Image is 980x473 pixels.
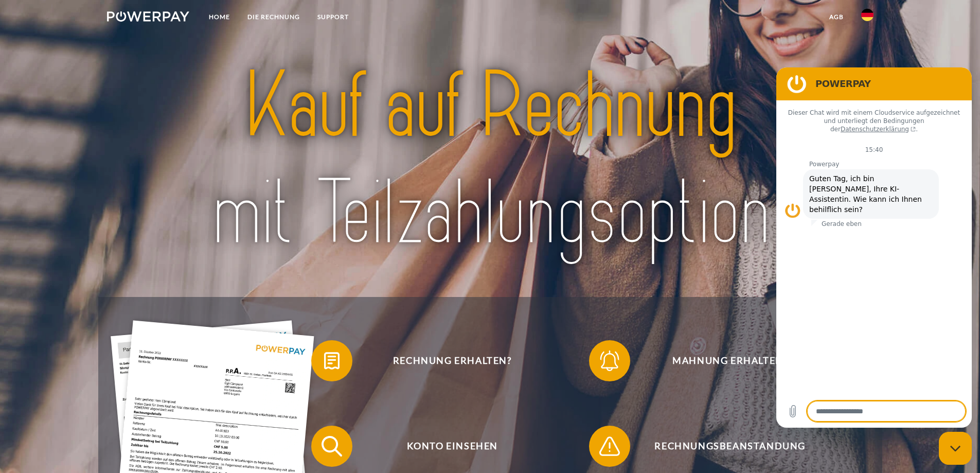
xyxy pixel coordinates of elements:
button: Rechnung erhalten? [311,340,579,381]
img: qb_warning.svg [597,433,622,459]
img: logo-powerpay-white.svg [107,11,190,22]
button: Rechnungsbeanstandung [589,426,857,467]
span: Mahnung erhalten? [604,340,856,381]
img: qb_search.svg [319,433,345,459]
button: Konto einsehen [311,426,579,467]
button: Mahnung erhalten? [589,340,857,381]
a: Home [200,8,239,26]
img: title-powerpay_de.svg [145,47,835,273]
iframe: Schaltfläche zum Öffnen des Messaging-Fensters; Konversation läuft [939,432,972,465]
img: qb_bell.svg [597,348,622,374]
span: Rechnungsbeanstandung [604,426,856,467]
span: Rechnung erhalten? [326,340,578,381]
iframe: Messaging-Fenster [776,67,972,428]
img: qb_bill.svg [319,348,345,374]
a: DIE RECHNUNG [239,8,309,26]
img: de [861,9,874,21]
span: Konto einsehen [326,426,578,467]
a: SUPPORT [309,8,358,26]
a: agb [821,8,852,26]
